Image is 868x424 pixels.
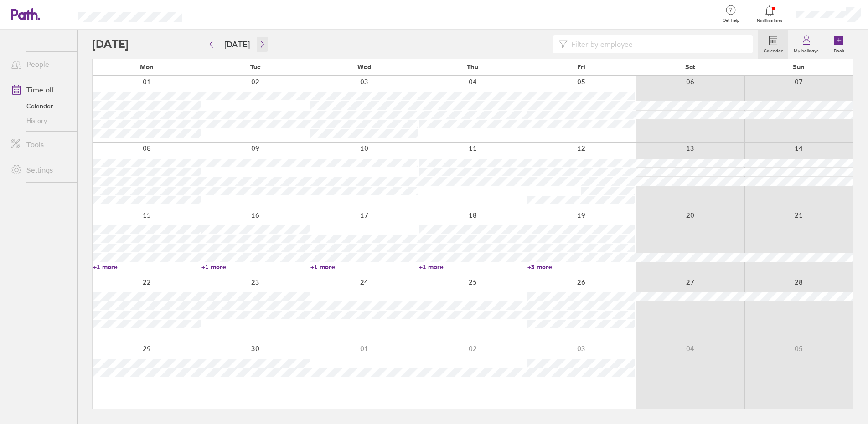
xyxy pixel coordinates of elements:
[4,55,77,73] a: People
[4,113,77,128] a: History
[758,46,788,54] label: Calendar
[467,63,478,71] span: Thu
[310,263,418,271] a: +1 more
[828,46,850,54] label: Book
[793,63,805,71] span: Sun
[201,263,309,271] a: +1 more
[716,18,746,23] span: Get help
[758,30,788,59] a: Calendar
[4,135,77,153] a: Tools
[788,46,824,54] label: My holidays
[527,263,635,271] a: +3 more
[4,81,77,99] a: Time off
[788,30,824,59] a: My holidays
[217,37,257,52] button: [DATE]
[250,63,261,71] span: Tue
[755,5,785,24] a: Notifications
[357,63,371,71] span: Wed
[4,161,77,179] a: Settings
[93,263,201,271] a: +1 more
[824,30,853,59] a: Book
[419,263,527,271] a: +1 more
[755,18,785,24] span: Notifications
[4,99,77,113] a: Calendar
[568,36,747,53] input: Filter by employee
[685,63,695,71] span: Sat
[140,63,154,71] span: Mon
[577,63,585,71] span: Fri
